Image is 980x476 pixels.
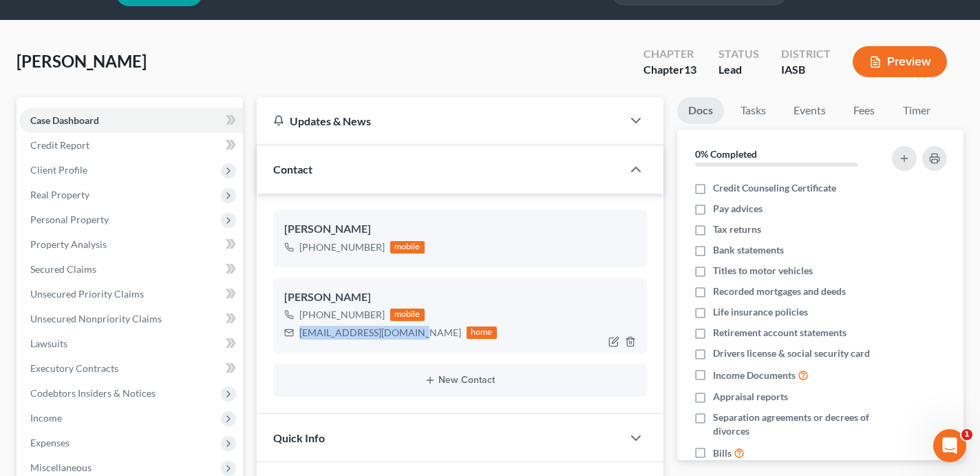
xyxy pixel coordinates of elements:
[713,411,880,438] span: Separation agreements or decrees of divorces
[892,97,941,124] a: Timer
[19,108,243,133] a: Case Dashboard
[782,97,837,124] a: Events
[30,139,89,151] span: Credit Report
[30,288,144,300] span: Unsecured Priority Claims
[273,163,312,176] span: Contact
[933,429,966,462] iframe: Intercom live chat
[273,431,325,444] span: Quick Info
[853,46,947,77] button: Preview
[961,429,972,440] span: 1
[684,63,696,76] span: 13
[284,289,636,306] div: [PERSON_NAME]
[713,369,796,382] span: Income Documents
[19,232,243,257] a: Property Analysis
[30,412,62,424] span: Income
[299,308,385,322] div: [PHONE_NUMBER]
[19,331,243,356] a: Lawsuits
[713,390,788,404] span: Appraisal reports
[643,46,696,62] div: Chapter
[713,264,813,278] span: Titles to motor vehicles
[30,437,70,448] span: Expenses
[781,46,831,62] div: District
[30,263,96,275] span: Secured Claims
[299,326,461,340] div: [EMAIL_ADDRESS][DOMAIN_NAME]
[713,346,870,360] span: Drivers license & social security card
[713,446,732,460] span: Bills
[695,148,757,160] strong: 0% Completed
[713,243,784,257] span: Bank statements
[781,62,831,78] div: IASB
[713,202,763,216] span: Pay advices
[729,97,777,124] a: Tasks
[17,51,147,71] span: [PERSON_NAME]
[30,462,92,473] span: Miscellaneous
[713,305,808,319] span: Life insurance policies
[19,356,243,381] a: Executory Contracts
[30,114,99,126] span: Case Dashboard
[713,223,761,236] span: Tax returns
[390,241,425,253] div: mobile
[718,46,759,62] div: Status
[30,189,89,200] span: Real Property
[273,114,606,128] div: Updates & News
[30,313,162,324] span: Unsecured Nonpriority Claims
[19,133,243,158] a: Credit Report
[467,327,497,339] div: home
[30,214,109,225] span: Personal Property
[30,164,87,176] span: Client Profile
[677,97,724,124] a: Docs
[284,375,636,386] button: New Contact
[299,240,385,254] div: [PHONE_NUMBER]
[718,62,759,78] div: Lead
[19,307,243,331] a: Unsecured Nonpriority Claims
[30,338,67,349] span: Lawsuits
[30,387,156,399] span: Codebtors Insiders & Notices
[284,221,636,238] div: [PERSON_NAME]
[19,282,243,307] a: Unsecured Priority Claims
[390,309,425,321] div: mobile
[713,284,846,298] span: Recorded mortgages and deeds
[19,257,243,282] a: Secured Claims
[713,181,836,195] span: Credit Counseling Certificate
[643,62,696,78] div: Chapter
[842,97,886,124] a: Fees
[30,362,118,374] span: Executory Contracts
[30,238,107,250] span: Property Analysis
[713,326,846,340] span: Retirement account statements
